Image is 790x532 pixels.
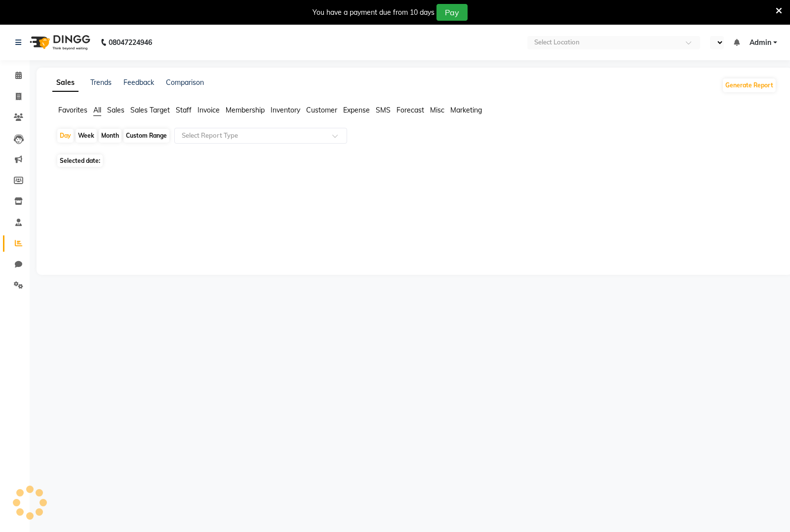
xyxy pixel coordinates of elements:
span: Invoice [197,106,220,114]
span: Forecast [396,106,424,114]
img: logo [25,29,93,56]
span: Staff [176,106,192,114]
button: Generate Report [723,78,776,92]
span: Inventory [271,106,300,114]
span: Expense [343,106,370,114]
a: Feedback [123,78,154,87]
a: Trends [90,78,112,87]
span: Marketing [450,106,482,114]
span: Sales [107,106,124,114]
a: Sales [52,74,79,92]
div: You have a payment due from 10 days [313,7,434,18]
span: Favorites [58,106,87,114]
div: Select Location [534,38,580,47]
span: All [93,106,101,114]
span: SMS [376,106,391,114]
span: Selected date: [57,154,103,167]
span: Membership [226,106,265,114]
div: Custom Range [123,129,169,143]
span: Customer [306,106,337,114]
span: Misc [430,106,444,114]
b: 08047224946 [109,29,152,56]
button: Pay [436,4,468,21]
div: Week [76,129,97,143]
div: Day [57,129,74,143]
a: Comparison [166,78,204,87]
span: Sales Target [130,106,170,114]
div: Month [99,129,121,143]
span: Admin [750,38,771,48]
